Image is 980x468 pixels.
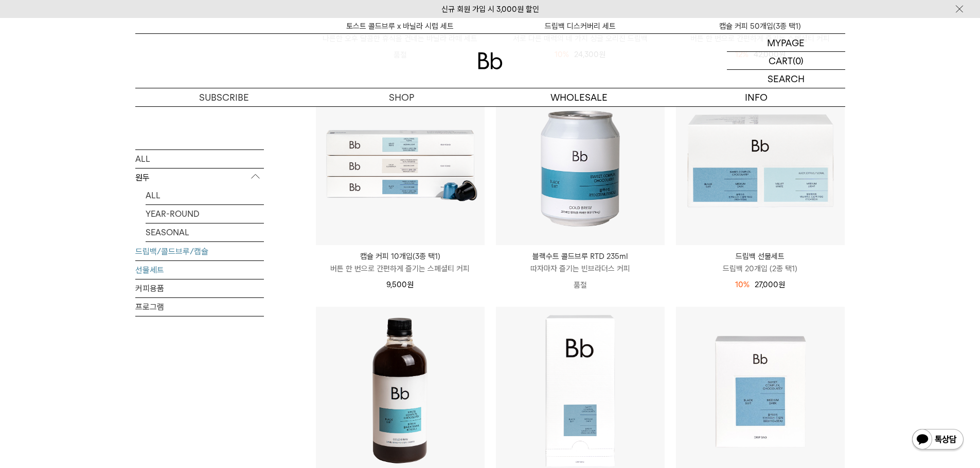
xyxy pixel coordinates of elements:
img: 카카오톡 채널 1:1 채팅 버튼 [911,428,965,453]
p: (0) [793,52,804,69]
p: 따자마자 즐기는 빈브라더스 커피 [496,263,665,275]
a: 블랙수트 콜드브루 RTD 235ml 따자마자 즐기는 빈브라더스 커피 [496,250,665,275]
p: WHOLESALE [490,88,668,106]
a: 프로그램 [135,297,264,315]
a: 드립백 선물세트 드립백 20개입 (2종 택1) [676,250,845,275]
a: 캡슐 커피 10개입(3종 택1) 버튼 한 번으로 간편하게 즐기는 스페셜티 커피 [316,250,485,275]
a: 드립백/콜드브루/캡슐 [135,242,264,260]
p: 버튼 한 번으로 간편하게 즐기는 스페셜티 커피 [316,263,485,275]
div: 10% [735,278,750,291]
a: MYPAGE [727,34,845,52]
span: 원 [778,280,785,289]
p: 품절 [496,275,665,295]
a: ALL [135,149,264,167]
a: 신규 회원 가입 시 3,000원 할인 [441,5,539,14]
p: 드립백 선물세트 [676,250,845,263]
p: CART [769,52,793,69]
a: YEAR-ROUND [146,204,264,222]
p: INFO [668,88,845,106]
a: 선물세트 [135,260,264,278]
p: 캡슐 커피 10개입(3종 택1) [316,250,485,263]
a: ALL [146,186,264,204]
p: MYPAGE [767,34,805,51]
p: SEARCH [768,70,805,88]
p: 블랙수트 콜드브루 RTD 235ml [496,250,665,263]
a: SEASONAL [146,223,264,241]
img: 드립백 선물세트 [676,77,845,245]
a: SUBSCRIBE [135,88,313,106]
a: CART (0) [727,52,845,70]
a: 커피용품 [135,279,264,297]
img: 로고 [478,52,503,69]
span: 27,000 [755,280,785,289]
span: 원 [407,280,414,289]
img: 캡슐 커피 10개입(3종 택1) [316,77,485,245]
img: 블랙수트 콜드브루 RTD 235ml [496,77,665,245]
span: 9,500 [386,280,414,289]
p: 원두 [135,168,264,186]
a: SHOP [313,88,490,106]
p: 드립백 20개입 (2종 택1) [676,263,845,275]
